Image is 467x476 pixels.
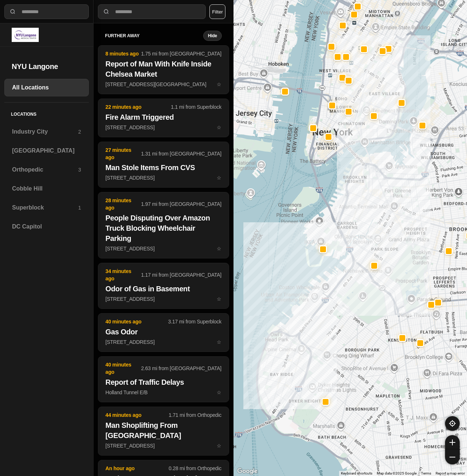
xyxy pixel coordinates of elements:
[106,174,221,181] p: [STREET_ADDRESS]
[169,465,221,472] p: 0.28 mi from Orthopedic
[106,420,221,441] h2: Man Shoplifting From [GEOGRAPHIC_DATA]
[98,192,229,258] button: 28 minutes ago1.97 mi from [GEOGRAPHIC_DATA]People Disputing Over Amazon Truck Blocking Wheelchai...
[445,450,460,464] button: zoom-out
[12,61,81,72] h2: NYU Langone
[217,81,221,87] span: star
[217,339,221,345] span: star
[106,442,221,449] p: [STREET_ADDRESS]
[98,389,229,395] a: 40 minutes ago2.63 mi from [GEOGRAPHIC_DATA]Report of Traffic DelaysHolland Tunnel E/Bstar
[4,79,89,96] a: All Locations
[98,142,229,188] button: 27 minutes ago1.31 mi from [GEOGRAPHIC_DATA]Man Stole Items From CVS[STREET_ADDRESS]star
[449,454,455,460] img: zoom-out
[4,199,89,216] a: Superblock1
[208,33,217,39] small: Hide
[4,180,89,197] a: Cobble Hill
[78,166,81,173] p: 3
[235,467,259,476] img: Google
[421,471,431,475] a: Terms (opens in new tab)
[106,377,221,387] h2: Report of Traffic Delays
[449,420,456,427] img: recenter
[141,150,221,157] p: 1.31 mi from [GEOGRAPHIC_DATA]
[169,411,221,419] p: 1.71 mi from Orthopedic
[98,313,229,352] button: 40 minutes ago3.17 mi from SuperblockGas Odor[STREET_ADDRESS]star
[106,361,141,376] p: 40 minutes ago
[98,442,229,449] a: 44 minutes ago1.71 mi from OrthopedicMan Shoplifting From [GEOGRAPHIC_DATA][STREET_ADDRESS]star
[98,263,229,309] button: 34 minutes ago1.17 mi from [GEOGRAPHIC_DATA]Odor of Gas in Basement[STREET_ADDRESS]star
[98,339,229,345] a: 40 minutes ago3.17 mi from SuperblockGas Odor[STREET_ADDRESS]star
[106,389,221,396] p: Holland Tunnel E/B
[106,411,169,419] p: 44 minutes ago
[168,318,221,325] p: 3.17 mi from Superblock
[98,81,229,87] a: 8 minutes ago1.75 mi from [GEOGRAPHIC_DATA]Report of Man With Knife Inside Chelsea Market[STREET_...
[98,99,229,137] button: 22 minutes ago1.1 mi from SuperblockFire Alarm Triggered[STREET_ADDRESS]star
[106,112,221,122] h2: Fire Alarm Triggered
[98,356,229,402] button: 40 minutes ago2.63 mi from [GEOGRAPHIC_DATA]Report of Traffic DelaysHolland Tunnel E/Bstar
[106,318,168,325] p: 40 minutes ago
[4,161,89,178] a: Orthopedic3
[12,203,78,212] h3: Superblock
[4,103,89,123] h5: Locations
[217,124,221,130] span: star
[106,146,141,161] p: 27 minutes ago
[141,50,221,57] p: 1.75 mi from [GEOGRAPHIC_DATA]
[98,174,229,181] a: 27 minutes ago1.31 mi from [GEOGRAPHIC_DATA]Man Stole Items From CVS[STREET_ADDRESS]star
[217,175,221,181] span: star
[12,127,78,136] h3: Industry City
[4,218,89,235] a: DC Capitol
[106,59,221,79] h2: Report of Man With Knife Inside Chelsea Market
[106,103,171,111] p: 22 minutes ago
[9,8,16,15] img: search
[106,284,221,294] h2: Odor of Gas in Basement
[98,45,229,94] button: 8 minutes ago1.75 mi from [GEOGRAPHIC_DATA]Report of Man With Knife Inside Chelsea Market[STREET_...
[106,245,221,252] p: [STREET_ADDRESS]
[217,246,221,252] span: star
[141,271,221,279] p: 1.17 mi from [GEOGRAPHIC_DATA]
[106,162,221,173] h2: Man Stole Items From CVS
[12,28,39,42] img: logo
[78,204,81,211] p: 1
[4,123,89,141] a: Industry City2
[106,295,221,303] p: [STREET_ADDRESS]
[4,142,89,160] a: [GEOGRAPHIC_DATA]
[341,471,372,476] button: Keyboard shortcuts
[105,33,203,39] h5: further away
[98,296,229,302] a: 34 minutes ago1.17 mi from [GEOGRAPHIC_DATA]Odor of Gas in Basement[STREET_ADDRESS]star
[449,439,455,445] img: zoom-in
[106,465,169,472] p: An hour ago
[106,338,221,346] p: [STREET_ADDRESS]
[445,416,460,431] button: recenter
[106,124,221,131] p: [STREET_ADDRESS]
[436,471,465,475] a: Report a map error
[106,50,141,57] p: 8 minutes ago
[12,146,81,155] h3: [GEOGRAPHIC_DATA]
[209,4,225,19] button: Filter
[78,128,81,135] p: 2
[12,222,81,231] h3: DC Capitol
[141,365,221,372] p: 2.63 mi from [GEOGRAPHIC_DATA]
[106,268,141,282] p: 34 minutes ago
[445,435,460,450] button: zoom-in
[141,200,221,208] p: 1.97 mi from [GEOGRAPHIC_DATA]
[217,296,221,302] span: star
[203,31,222,41] button: Hide
[217,389,221,395] span: star
[12,83,81,92] h3: All Locations
[235,467,259,476] a: Open this area in Google Maps (opens a new window)
[103,8,110,15] img: search
[171,103,221,111] p: 1.1 mi from Superblock
[377,471,417,475] span: Map data ©2025 Google
[98,407,229,456] button: 44 minutes ago1.71 mi from OrthopedicMan Shoplifting From [GEOGRAPHIC_DATA][STREET_ADDRESS]star
[12,184,81,193] h3: Cobble Hill
[12,165,78,174] h3: Orthopedic
[98,124,229,130] a: 22 minutes ago1.1 mi from SuperblockFire Alarm Triggered[STREET_ADDRESS]star
[106,81,221,88] p: [STREET_ADDRESS][GEOGRAPHIC_DATA]
[106,197,141,211] p: 28 minutes ago
[217,443,221,449] span: star
[106,327,221,337] h2: Gas Odor
[106,213,221,243] h2: People Disputing Over Amazon Truck Blocking Wheelchair Parking
[98,245,229,252] a: 28 minutes ago1.97 mi from [GEOGRAPHIC_DATA]People Disputing Over Amazon Truck Blocking Wheelchai...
